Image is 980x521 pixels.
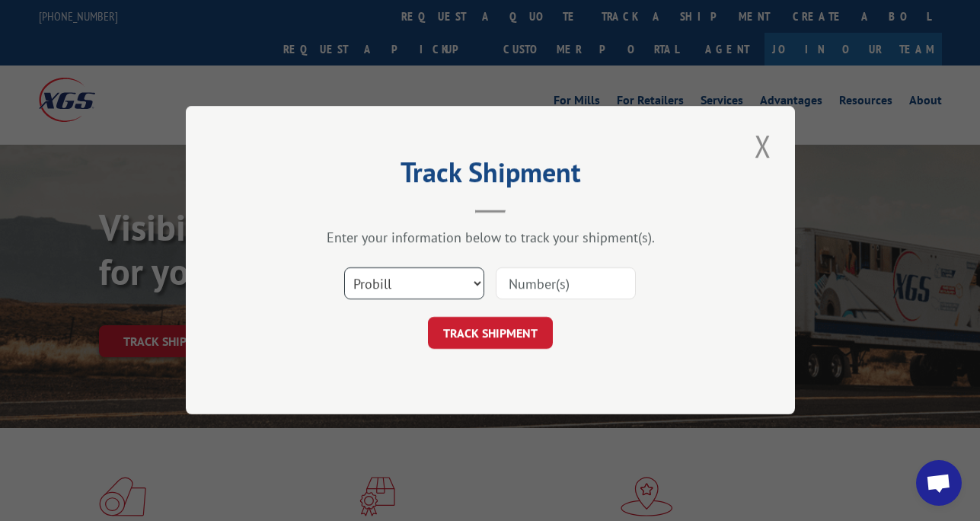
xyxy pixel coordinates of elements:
[496,268,636,300] input: Number(s)
[916,460,962,506] a: Open chat
[750,125,776,167] button: Close modal
[262,229,719,247] div: Enter your information below to track your shipment(s).
[428,318,553,350] button: TRACK SHIPMENT
[262,161,719,190] h2: Track Shipment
